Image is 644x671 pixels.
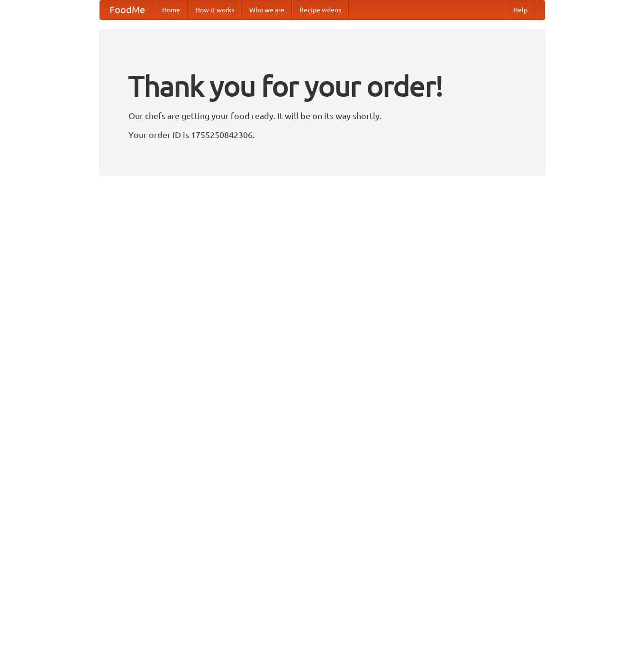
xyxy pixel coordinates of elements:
a: FoodMe [100,0,154,19]
a: Home [154,0,188,19]
a: Who we are [242,0,292,19]
a: Help [506,0,535,19]
p: Your order ID is 1755250842306. [128,128,516,142]
a: How it works [188,0,242,19]
p: Our chefs are getting your food ready. It will be on its way shortly. [128,109,516,123]
a: Recipe videos [292,0,349,19]
h1: Thank you for your order! [128,63,516,109]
